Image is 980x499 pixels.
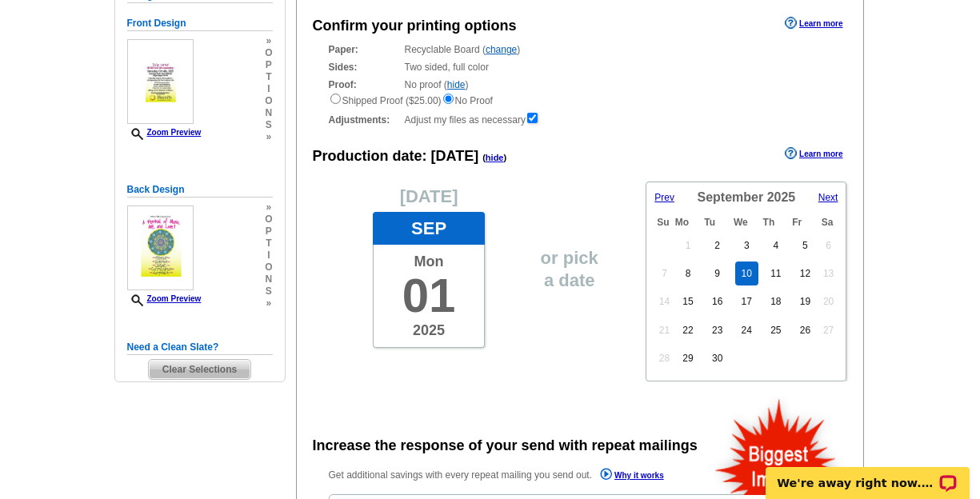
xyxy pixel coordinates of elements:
[127,39,194,124] img: small-thumb.jpg
[763,217,775,228] span: Thursday
[794,289,817,313] a: 19
[127,182,273,198] h5: Back Design
[659,353,670,364] span: 28
[708,261,726,285] a: 9
[265,59,272,71] span: p
[823,268,834,279] span: 13
[265,202,272,214] span: »
[818,192,838,203] span: Next
[486,44,517,55] a: change
[149,360,250,379] span: Clear Selections
[657,217,669,228] span: Sunday
[792,217,802,228] span: Friday
[794,318,817,342] a: 26
[127,340,273,355] h5: Need a Clean Slate?
[486,153,504,162] a: hide
[654,190,691,205] a: Prev
[265,273,272,285] span: n
[313,15,517,37] div: Confirm your printing options
[686,240,691,251] span: 1
[735,289,758,313] a: 17
[755,449,980,499] iframe: LiveChat chat widget
[794,261,817,285] a: 12
[329,111,831,127] div: Adjust my files as necessary
[265,35,272,47] span: »
[265,131,272,143] span: »
[374,321,484,347] span: 2025
[662,268,667,279] span: 7
[714,397,846,495] img: biggestImpact.png
[675,217,689,228] span: Monday
[708,234,726,257] a: 2
[265,107,272,119] span: n
[329,190,530,204] p: [DATE]
[767,190,796,204] span: 2025
[265,214,272,226] span: o
[706,289,729,313] a: 16
[767,234,786,257] a: 4
[329,113,400,127] strong: Adjustments:
[826,240,831,251] span: 6
[676,346,699,370] a: 29
[329,42,831,57] div: Recyclable Board ( )
[530,239,610,300] span: or pick a date
[600,468,664,485] a: Why it works
[735,261,758,285] a: 10
[127,206,194,290] img: small-thumb.jpg
[802,190,838,205] a: Next
[265,238,272,249] span: t
[822,217,834,228] span: Saturday
[329,60,831,74] div: Two sided, full color
[265,285,272,297] span: s
[654,192,674,203] span: Prev
[676,318,699,342] a: 22
[127,16,273,31] h5: Front Design
[823,325,834,336] span: 27
[482,153,506,162] span: ( )
[659,325,670,336] span: 21
[738,234,756,257] a: 3
[329,92,831,108] div: Shipped Proof ($25.00) No Proof
[785,17,842,30] a: Learn more
[706,318,729,342] a: 23
[265,83,272,95] span: i
[764,261,787,285] a: 11
[265,297,272,309] span: »
[265,226,272,238] span: p
[734,217,748,228] span: Wednesday
[447,79,466,90] a: hide
[329,42,400,57] strong: Paper:
[697,190,763,204] span: September
[265,95,272,107] span: o
[431,148,479,164] span: [DATE]
[329,78,400,92] strong: Proof:
[374,213,484,245] span: Sep
[704,217,715,228] span: Tuesday
[735,318,758,342] a: 24
[265,119,272,131] span: s
[329,78,831,108] div: No proof ( )
[313,435,698,457] div: Increase the response of your send with repeat mailings
[265,249,272,261] span: i
[329,60,400,74] strong: Sides:
[764,289,787,313] a: 18
[329,466,698,485] p: Get additional savings with every repeat mailing you send out.
[374,270,484,321] span: 01
[676,289,699,313] a: 15
[127,128,202,137] a: Zoom Preview
[265,261,272,273] span: o
[679,261,698,285] a: 8
[706,346,729,370] a: 30
[127,294,202,303] a: Zoom Preview
[265,71,272,83] span: t
[659,296,670,307] span: 14
[374,245,484,270] span: Mon
[764,318,787,342] a: 25
[823,296,834,307] span: 20
[785,147,842,160] a: Learn more
[265,47,272,59] span: o
[313,146,507,167] div: Production date:
[796,234,814,257] a: 5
